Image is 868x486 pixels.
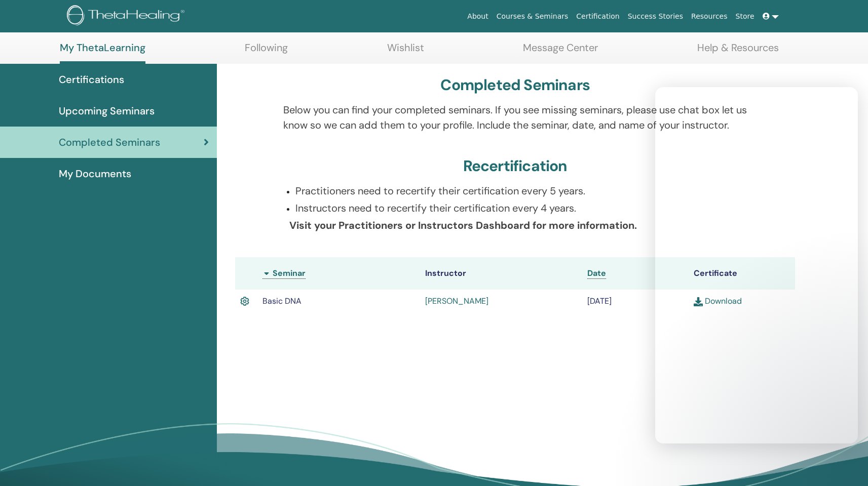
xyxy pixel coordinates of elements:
[59,103,155,118] span: Upcoming Seminars
[59,135,160,150] span: Completed Seminars
[67,5,188,28] img: logo.png
[587,268,606,279] a: Date
[240,295,249,308] img: Active Certificate
[582,290,689,313] td: [DATE]
[59,72,124,87] span: Certifications
[60,42,145,64] a: My ThetaLearning
[262,296,301,306] span: Basic DNA
[624,7,687,26] a: Success Stories
[687,7,732,26] a: Resources
[834,452,858,476] iframe: Intercom live chat
[523,42,598,61] a: Message Center
[572,7,623,26] a: Certification
[587,268,606,278] span: Date
[440,76,590,94] h3: Completed Seminars
[463,7,492,26] a: About
[295,183,747,198] p: Practitioners need to recertify their certification every 5 years.
[420,257,582,290] th: Instructor
[493,7,573,26] a: Courses & Seminars
[655,87,858,443] iframe: Intercom live chat
[732,7,759,26] a: Store
[697,42,779,61] a: Help & Resources
[59,166,131,181] span: My Documents
[295,200,747,216] p: Instructors need to recertify their certification every 4 years.
[245,42,288,61] a: Following
[425,296,488,306] a: [PERSON_NAME]
[283,102,747,133] p: Below you can find your completed seminars. If you see missing seminars, please use chat box let ...
[463,157,568,175] h3: Recertification
[387,42,424,61] a: Wishlist
[289,219,637,232] b: Visit your Practitioners or Instructors Dashboard for more information.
